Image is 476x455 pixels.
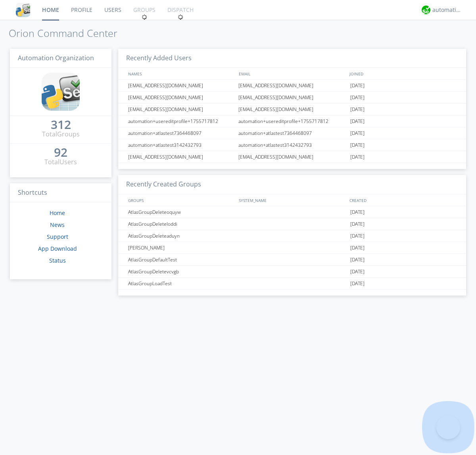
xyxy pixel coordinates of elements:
div: AtlasGroupDeleteoquyw [126,206,236,218]
span: [DATE] [350,127,365,139]
a: AtlasGroupDeleteoquyw[DATE] [118,206,466,218]
div: 312 [51,121,71,129]
a: [PERSON_NAME][DATE] [118,242,466,254]
div: [EMAIL_ADDRESS][DOMAIN_NAME] [236,80,348,91]
a: Home [50,209,65,217]
span: [DATE] [350,230,365,242]
div: [EMAIL_ADDRESS][DOMAIN_NAME] [126,92,236,103]
span: [DATE] [350,80,365,92]
a: 92 [54,148,67,157]
div: GROUPS [126,194,235,206]
a: Support [47,233,68,240]
a: App Download [38,245,77,252]
span: Automation Organization [18,54,94,62]
span: [DATE] [350,151,365,163]
span: [DATE] [350,104,365,115]
img: cddb5a64eb264b2086981ab96f4c1ba7 [42,73,80,111]
div: automation+usereditprofile+1755717812 [126,115,236,127]
img: d2d01cd9b4174d08988066c6d424eccd [422,6,430,14]
div: SYSTEM_NAME [237,194,347,206]
h3: Recently Added Users [118,49,466,68]
div: automation+atlastest3142432793 [236,139,348,151]
span: [DATE] [350,266,365,278]
span: [DATE] [350,278,365,290]
a: Status [49,257,66,264]
span: [DATE] [350,92,365,104]
div: AtlasGroupLoadTest [126,278,236,289]
div: AtlasGroupDefaultTest [126,254,236,265]
a: News [50,221,65,228]
div: [EMAIL_ADDRESS][DOMAIN_NAME] [126,80,236,91]
div: CREATED [347,194,459,206]
div: automation+usereditprofile+1755717812 [236,115,348,127]
div: AtlasGroupDeletevcvgb [126,266,236,277]
a: AtlasGroupDeletevcvgb[DATE] [118,266,466,278]
div: automation+atlas [432,6,462,14]
span: [DATE] [350,115,365,127]
div: AtlasGroupDeleteaduyn [126,230,236,242]
a: AtlasGroupDeleteaduyn[DATE] [118,230,466,242]
div: automation+atlastest7364468097 [126,127,236,139]
div: EMAIL [237,68,347,79]
div: [EMAIL_ADDRESS][DOMAIN_NAME] [236,92,348,103]
a: [EMAIL_ADDRESS][DOMAIN_NAME][EMAIL_ADDRESS][DOMAIN_NAME][DATE] [118,92,466,104]
img: spin.svg [178,14,183,20]
span: [DATE] [350,254,365,266]
img: cddb5a64eb264b2086981ab96f4c1ba7 [16,3,30,17]
a: AtlasGroupLoadTest[DATE] [118,278,466,290]
div: [EMAIL_ADDRESS][DOMAIN_NAME] [236,104,348,115]
a: automation+atlastest3142432793automation+atlastest3142432793[DATE] [118,139,466,151]
div: [EMAIL_ADDRESS][DOMAIN_NAME] [126,151,236,163]
iframe: Toggle Customer Support [436,415,460,439]
h3: Recently Created Groups [118,175,466,194]
a: automation+usereditprofile+1755717812automation+usereditprofile+1755717812[DATE] [118,115,466,127]
a: automation+atlastest7364468097automation+atlastest7364468097[DATE] [118,127,466,139]
div: JOINED [347,68,459,79]
div: [EMAIL_ADDRESS][DOMAIN_NAME] [236,151,348,163]
span: [DATE] [350,206,365,218]
a: AtlasGroupDeleteloddi[DATE] [118,218,466,230]
h3: Shortcuts [10,183,111,203]
div: automation+atlastest3142432793 [126,139,236,151]
div: 92 [54,148,67,156]
a: 312 [51,121,71,130]
div: [PERSON_NAME] [126,242,236,253]
img: spin.svg [142,14,147,20]
div: NAMES [126,68,235,79]
div: Total Groups [42,130,80,139]
div: automation+atlastest7364468097 [236,127,348,139]
span: [DATE] [350,242,365,254]
a: AtlasGroupDefaultTest[DATE] [118,254,466,266]
span: [DATE] [350,218,365,230]
span: [DATE] [350,139,365,151]
div: [EMAIL_ADDRESS][DOMAIN_NAME] [126,104,236,115]
a: [EMAIL_ADDRESS][DOMAIN_NAME][EMAIL_ADDRESS][DOMAIN_NAME][DATE] [118,151,466,163]
a: [EMAIL_ADDRESS][DOMAIN_NAME][EMAIL_ADDRESS][DOMAIN_NAME][DATE] [118,80,466,92]
div: AtlasGroupDeleteloddi [126,218,236,230]
a: [EMAIL_ADDRESS][DOMAIN_NAME][EMAIL_ADDRESS][DOMAIN_NAME][DATE] [118,104,466,115]
div: Total Users [44,157,77,167]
